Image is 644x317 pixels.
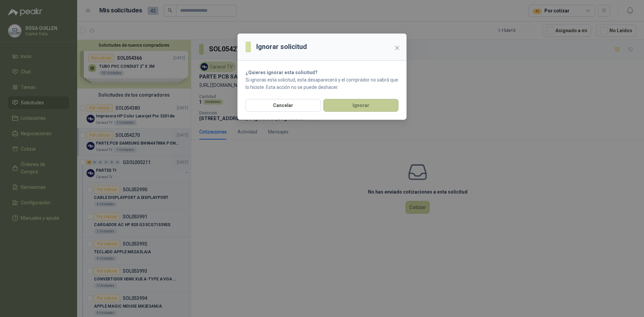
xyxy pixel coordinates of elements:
button: Cancelar [246,99,321,112]
button: Close [392,43,402,53]
strong: ¿Quieres ignorar esta solicitud? [246,70,318,75]
span: close [394,45,400,51]
p: Si ignoras esta solicitud, esta desaparecerá y el comprador no sabrá que lo hiciste. Esta acción ... [246,76,398,91]
button: Ignorar [323,99,398,112]
h3: Ignorar solicitud [256,42,307,52]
